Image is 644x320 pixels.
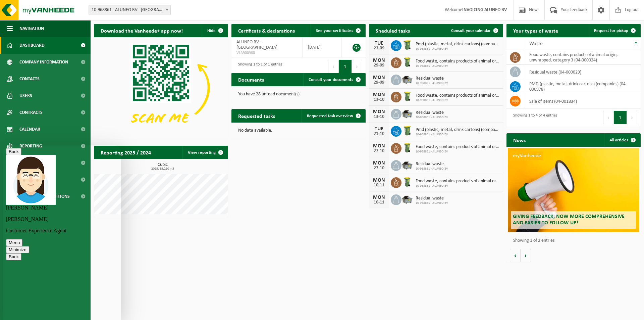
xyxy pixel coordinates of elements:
[401,56,413,68] img: WB-0140-HPE-GN-50
[416,98,500,102] span: 10-968861 - ALUNEO BV
[511,151,543,160] span: myVanheede
[238,128,359,133] p: No data available.
[401,39,413,51] img: WB-0240-HPE-GN-50
[513,214,625,226] span: Giving feedback, now more comprehensive and easier to follow up!
[416,144,500,150] span: Food waste, contains products of animal origin, unwrapped, category 3
[372,183,386,188] div: 10-11
[416,81,448,85] span: 10-968861 - ALUNEO BV
[506,24,565,37] h2: Your types of waste
[202,24,227,37] button: Hide
[236,40,277,50] span: ALUNEO BV - [GEOGRAPHIC_DATA]
[401,91,413,102] img: WB-0140-HPE-GN-50
[589,24,640,37] a: Request for pickup
[372,161,386,166] div: MON
[524,94,641,108] td: sale of items (04-001834)
[513,238,637,243] p: Showing 1 of 2 entries
[3,145,121,320] iframe: chat widget
[416,47,500,51] span: 10-968861 - ALUNEO BV
[372,97,386,102] div: 13-10
[372,80,386,85] div: 29-09
[401,108,413,119] img: WB-5000-GAL-GY-01
[416,59,500,64] span: Food waste, contains products of animal origin, unwrapped, category 3
[508,148,639,232] a: myVanheede Giving feedback, now more comprehensive and easier to follow up!
[369,24,417,37] h2: Sheduled tasks
[372,178,386,183] div: MON
[89,5,170,15] span: 10-968861 - ALUNEO BV - HUIZINGEN
[416,179,500,184] span: Food waste, contains products of animal origin, unwrapped, category 3
[97,167,228,171] span: 2025: 65,280 m3
[303,73,365,86] a: Consult your documents
[231,109,282,122] h2: Requested tasks
[235,59,282,74] div: Showing 1 to 1 of 1 entries
[462,7,507,12] strong: INVOICING ALUNEO BV
[451,29,491,33] span: Consult your calendar
[416,127,500,133] span: Pmd (plastic, metal, drink cartons) (companies)
[231,73,271,86] h2: Documents
[401,159,413,171] img: WB-5000-GAL-GY-01
[309,78,353,82] span: Consult your documents
[416,64,500,68] span: 10-968861 - ALUNEO BV
[604,133,640,147] a: All articles
[401,74,413,85] img: WB-5000-GAL-GY-01
[529,41,543,46] span: Waste
[524,50,641,65] td: food waste, contains products of animal origin, unwrapped, category 3 (04-000024)
[207,29,216,33] span: Hide
[236,50,298,56] span: VLA900980
[302,109,365,123] a: Requested task overview
[416,196,448,201] span: Residual waste
[372,126,386,132] div: TUE
[94,37,228,138] img: Download de VHEPlus App
[372,132,386,136] div: 21-10
[416,201,448,205] span: 10-968861 - ALUNEO BV
[238,92,359,97] p: You have 28 unread document(s).
[416,76,448,81] span: Residual waste
[372,149,386,153] div: 27-10
[416,116,448,120] span: 10-968861 - ALUNEO BV
[416,133,500,137] span: 10-968861 - ALUNEO BV
[372,75,386,80] div: MON
[372,115,386,119] div: 13-10
[19,71,40,87] span: Contacts
[401,176,413,188] img: WB-0140-HPE-GN-50
[510,249,521,262] button: Vorige
[372,200,386,205] div: 10-11
[328,60,339,73] button: Previous
[416,110,448,116] span: Residual waste
[614,111,627,124] button: 1
[416,184,500,188] span: 10-968861 - ALUNEO BV
[372,92,386,97] div: MON
[401,125,413,136] img: WB-0240-HPE-GN-50
[506,133,532,146] h2: News
[19,20,44,37] span: Navigation
[446,24,502,37] a: Consult your calendar
[372,143,386,149] div: MON
[316,29,353,33] span: See your certificates
[594,29,628,33] span: Request for pickup
[19,54,68,71] span: Company information
[19,104,43,121] span: Contracts
[307,114,353,118] span: Requested task overview
[401,142,413,153] img: WB-0140-HPE-GN-50
[372,166,386,171] div: 27-10
[524,79,641,94] td: PMD (plastic, metal, drink cartons) (companies) (04-000978)
[231,24,302,37] h2: Certificats & declarations
[416,150,500,154] span: 10-968861 - ALUNEO BV
[94,146,158,159] h2: Reporting 2025 / 2024
[372,41,386,46] div: TUE
[603,111,614,124] button: Previous
[372,58,386,63] div: MON
[510,110,557,125] div: Showing 1 to 4 of 4 entries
